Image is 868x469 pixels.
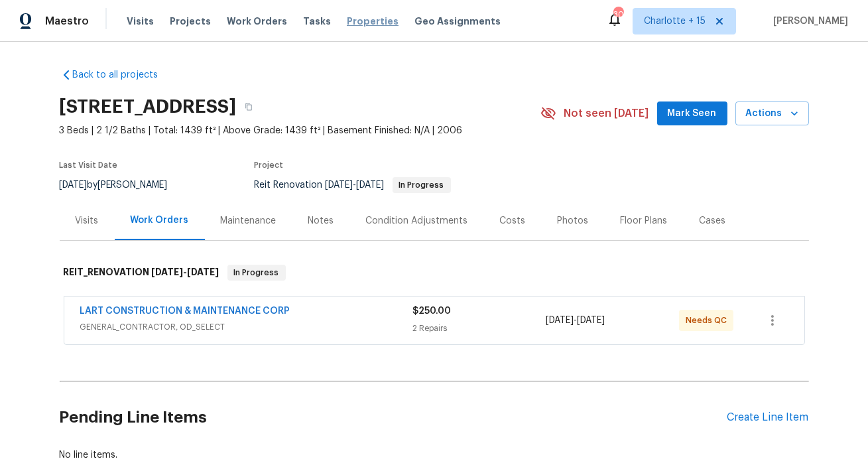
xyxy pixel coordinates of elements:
span: [DATE] [546,316,574,325]
span: - [546,314,605,327]
span: GENERAL_CONTRACTOR, OD_SELECT [80,320,413,334]
span: Not seen [DATE] [564,107,649,120]
div: Maintenance [221,214,277,228]
span: Reit Renovation [255,180,451,190]
span: Geo Assignments [414,15,501,28]
div: Work Orders [131,214,189,227]
h2: [STREET_ADDRESS] [60,100,237,113]
span: - [152,267,219,277]
div: Notes [308,214,334,228]
span: 3 Beds | 2 1/2 Baths | Total: 1439 ft² | Above Grade: 1439 ft² | Basement Finished: N/A | 2006 [60,124,540,137]
div: Create Line Item [727,411,809,424]
div: No line items. [60,448,809,462]
span: [DATE] [577,316,605,325]
div: by [PERSON_NAME] [60,177,184,193]
div: Floor Plans [621,214,668,228]
span: [DATE] [152,267,184,277]
button: Mark Seen [657,101,727,126]
span: In Progress [394,181,450,189]
span: Project [255,161,284,169]
span: Needs QC [686,314,732,327]
div: Condition Adjustments [366,214,468,228]
span: Maestro [45,15,89,28]
a: LART CONSTRUCTION & MAINTENANCE CORP [80,306,290,316]
span: Tasks [303,17,331,26]
span: Visits [127,15,154,28]
span: In Progress [229,266,284,279]
div: 2 Repairs [413,322,546,335]
span: [DATE] [357,180,385,190]
h2: Pending Line Items [60,387,727,448]
span: Work Orders [227,15,287,28]
span: Last Visit Date [60,161,118,169]
h6: REIT_RENOVATION [64,265,219,281]
span: Mark Seen [668,105,717,122]
div: Photos [558,214,589,228]
span: Properties [347,15,399,28]
span: Actions [746,105,798,122]
div: Costs [500,214,526,228]
span: [DATE] [188,267,219,277]
span: $250.00 [413,306,452,316]
div: Visits [76,214,99,228]
span: Charlotte + 15 [644,15,706,28]
div: Cases [700,214,726,228]
span: [PERSON_NAME] [768,15,848,28]
span: - [326,180,385,190]
div: 304 [613,8,623,21]
div: REIT_RENOVATION [DATE]-[DATE]In Progress [60,251,809,294]
span: [DATE] [60,180,88,190]
span: [DATE] [326,180,353,190]
a: Back to all projects [60,68,187,82]
span: Projects [170,15,211,28]
button: Actions [735,101,809,126]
